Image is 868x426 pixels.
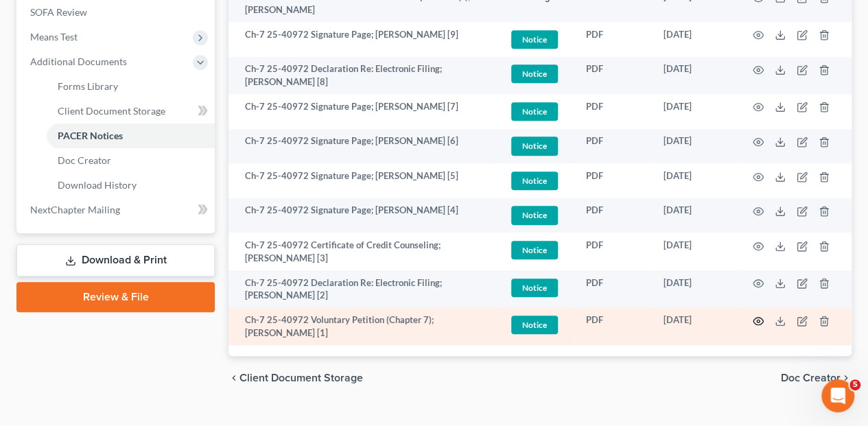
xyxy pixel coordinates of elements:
[30,56,127,67] span: Additional Documents
[239,372,363,383] span: Client Document Storage
[575,233,653,270] td: PDF
[47,123,215,148] a: PACER Notices
[16,282,215,312] a: Review & File
[228,270,498,308] td: Ch-7 25-40972 Declaration Re: Electronic Filing; [PERSON_NAME] [2]
[575,22,653,57] td: PDF
[58,80,118,92] span: Forms Library
[511,171,558,190] span: Notice
[16,244,215,276] a: Download & Print
[575,129,653,164] td: PDF
[653,307,736,345] td: [DATE]
[30,6,87,18] span: SOFA Review
[47,99,215,123] a: Client Document Storage
[228,22,498,57] td: Ch-7 25-40972 Signature Page; [PERSON_NAME] [9]
[575,163,653,198] td: PDF
[58,154,111,166] span: Doc Creator
[47,148,215,173] a: Doc Creator
[653,94,736,129] td: [DATE]
[849,379,860,390] span: 5
[575,307,653,345] td: PDF
[228,129,498,164] td: Ch-7 25-40972 Signature Page; [PERSON_NAME] [6]
[575,57,653,95] td: PDF
[509,134,564,157] a: Notice
[58,130,123,141] span: PACER Notices
[511,279,558,297] span: Notice
[509,276,564,299] a: Notice
[509,100,564,123] a: Notice
[511,137,558,155] span: Notice
[841,372,852,383] i: chevron_right
[228,372,363,383] button: chevron_left Client Document Storage
[653,198,736,233] td: [DATE]
[653,163,736,198] td: [DATE]
[653,129,736,164] td: [DATE]
[228,94,498,129] td: Ch-7 25-40972 Signature Page; [PERSON_NAME] [7]
[58,105,165,117] span: Client Document Storage
[509,204,564,226] a: Notice
[781,372,841,383] span: Doc Creator
[228,163,498,198] td: Ch-7 25-40972 Signature Page; [PERSON_NAME] [5]
[653,270,736,308] td: [DATE]
[511,241,558,259] span: Notice
[509,62,564,85] a: Notice
[228,57,498,95] td: Ch-7 25-40972 Declaration Re: Electronic Filing; [PERSON_NAME] [8]
[58,179,137,191] span: Download History
[575,94,653,129] td: PDF
[509,313,564,336] a: Notice
[509,169,564,192] a: Notice
[575,198,653,233] td: PDF
[47,173,215,198] a: Download History
[575,270,653,308] td: PDF
[509,28,564,51] a: Notice
[511,316,558,334] span: Notice
[19,198,215,222] a: NextChapter Mailing
[653,233,736,270] td: [DATE]
[653,57,736,95] td: [DATE]
[30,204,120,215] span: NextChapter Mailing
[228,198,498,233] td: Ch-7 25-40972 Signature Page; [PERSON_NAME] [4]
[653,22,736,57] td: [DATE]
[228,233,498,270] td: Ch-7 25-40972 Certificate of Credit Counseling; [PERSON_NAME] [3]
[511,30,558,49] span: Notice
[30,31,78,43] span: Means Test
[47,74,215,99] a: Forms Library
[228,307,498,345] td: Ch-7 25-40972 Voluntary Petition (Chapter 7); [PERSON_NAME] [1]
[509,239,564,261] a: Notice
[781,372,852,383] button: Doc Creator chevron_right
[228,372,239,383] i: chevron_left
[511,206,558,224] span: Notice
[511,64,558,83] span: Notice
[511,102,558,121] span: Notice
[821,379,854,412] iframe: Intercom live chat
